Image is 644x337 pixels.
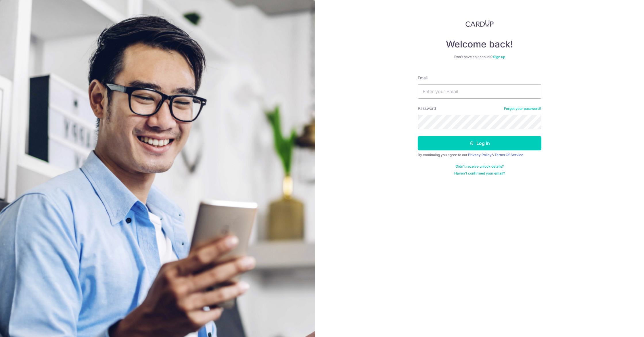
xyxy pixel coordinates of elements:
[493,55,505,59] a: Sign up
[418,136,541,150] button: Log in
[418,106,436,111] label: Password
[494,153,523,157] a: Terms Of Service
[456,164,504,169] a: Didn't receive unlock details?
[418,84,541,99] input: Enter your Email
[454,171,505,176] a: Haven't confirmed your email?
[418,39,541,50] h4: Welcome back!
[465,20,494,27] img: CardUp Logo
[418,75,428,81] label: Email
[468,153,492,157] a: Privacy Policy
[418,55,541,59] div: Don’t have an account?
[504,106,541,111] a: Forgot your password?
[418,153,541,157] div: By continuing you agree to our &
